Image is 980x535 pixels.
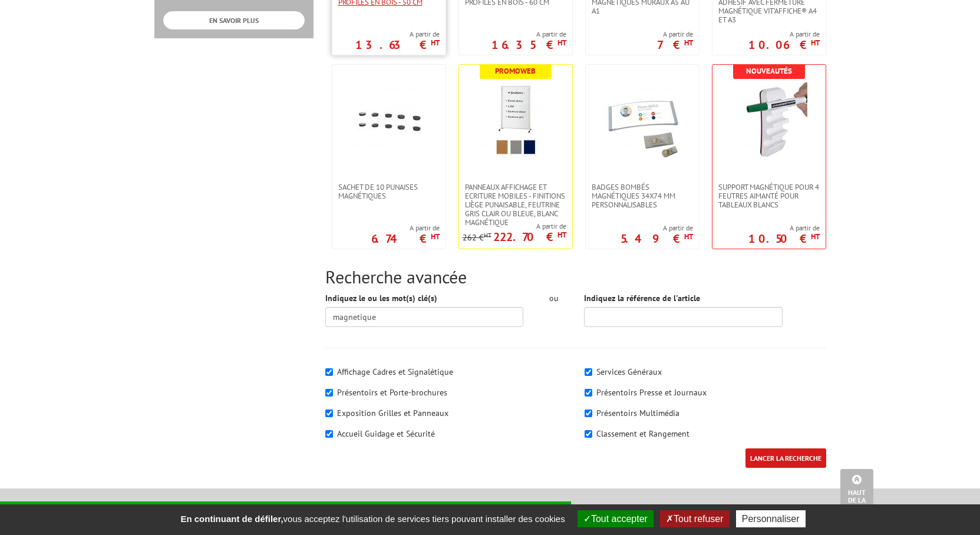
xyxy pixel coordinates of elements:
sup: HT [484,231,491,239]
b: Promoweb [495,66,536,76]
span: Panneaux Affichage et Ecriture Mobiles - finitions liège punaisable, feutrine gris clair ou bleue... [465,183,566,227]
span: A partir de [463,222,566,231]
span: A partir de [621,223,693,233]
input: LANCER LA RECHERCHE [745,448,826,468]
label: Présentoirs Multimédia [596,408,679,418]
a: Support magnétique pour 4 feutres aimanté pour tableaux blancs [712,183,826,209]
a: Panneaux Affichage et Ecriture Mobiles - finitions liège punaisable, feutrine gris clair ou bleue... [459,183,572,227]
input: Exposition Grilles et Panneaux [325,409,333,417]
button: Personnaliser (fenêtre modale) [736,510,806,527]
sup: HT [557,38,566,48]
sup: HT [431,232,440,242]
sup: HT [557,230,566,240]
span: A partir de [748,29,820,39]
label: Affichage Cadres et Signalétique [337,366,453,377]
span: A partir de [491,29,566,39]
span: vous acceptez l'utilisation de services tiers pouvant installer des cookies [174,514,570,524]
label: Services Généraux [596,366,662,377]
input: Services Généraux [585,368,592,376]
p: 10.06 € [748,41,820,48]
label: Présentoirs Presse et Journaux [596,387,707,398]
a: Haut de la page [840,469,873,517]
b: Nouveautés [746,66,792,76]
a: Sachet de 10 punaises magnétiques [332,183,446,200]
img: Support magnétique pour 4 feutres aimanté pour tableaux blancs [731,82,807,159]
span: A partir de [355,29,440,39]
label: Classement et Rangement [596,428,689,439]
p: 262 € [463,233,491,242]
p: 13.63 € [355,41,440,48]
span: A partir de [748,223,820,233]
sup: HT [684,232,693,242]
label: Indiquez le ou les mot(s) clé(s) [325,292,437,304]
p: 222.70 € [493,233,566,240]
p: 5.49 € [621,235,693,242]
img: Panneaux Affichage et Ecriture Mobiles - finitions liège punaisable, feutrine gris clair ou bleue... [477,82,554,159]
label: Accueil Guidage et Sécurité [337,428,435,439]
button: Tout accepter [578,510,654,527]
img: Sachet de 10 punaises magnétiques [351,82,427,159]
sup: HT [811,38,820,48]
p: 10.50 € [748,235,820,242]
p: 6.74 € [371,235,440,242]
button: Tout refuser [660,510,729,527]
span: Sachet de 10 punaises magnétiques [338,183,440,200]
h2: Recherche avancée [325,267,826,286]
span: Badges bombés magnétiques 34x74 mm personnalisables [592,183,693,209]
input: Accueil Guidage et Sécurité [325,430,333,438]
img: Badges bombés magnétiques 34x74 mm personnalisables [604,82,681,159]
label: Exposition Grilles et Panneaux [337,408,448,418]
input: Présentoirs et Porte-brochures [325,389,333,397]
p: 16.35 € [491,41,566,48]
input: Présentoirs Multimédia [585,409,592,417]
span: A partir de [371,223,440,233]
input: Affichage Cadres et Signalétique [325,368,333,376]
strong: En continuant de défiler, [180,514,283,524]
a: Badges bombés magnétiques 34x74 mm personnalisables [586,183,699,209]
sup: HT [811,232,820,242]
input: Classement et Rangement [585,430,592,438]
p: 7 € [657,41,693,48]
div: ou [541,292,566,304]
sup: HT [431,38,440,48]
sup: HT [684,38,693,48]
label: Présentoirs et Porte-brochures [337,387,447,398]
span: A partir de [657,29,693,39]
label: Indiquez la référence de l'article [584,292,700,304]
span: Support magnétique pour 4 feutres aimanté pour tableaux blancs [718,183,820,209]
a: EN SAVOIR PLUS [163,11,305,29]
input: Présentoirs Presse et Journaux [585,389,592,397]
